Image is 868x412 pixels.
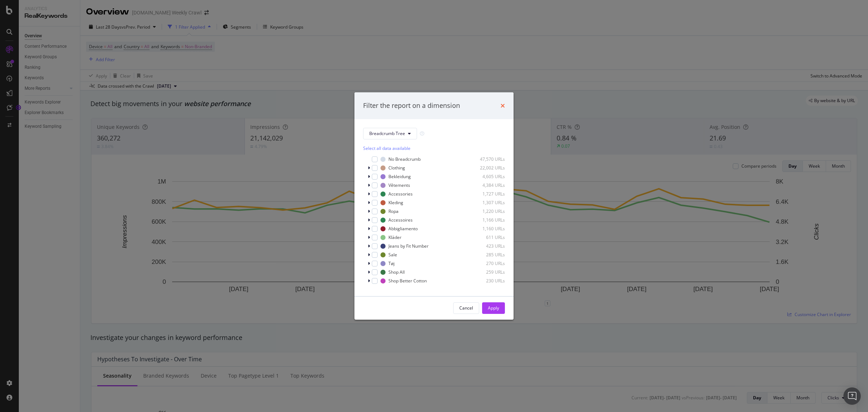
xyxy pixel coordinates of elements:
div: 1,166 URLs [469,217,505,223]
div: Select all data available [363,145,505,151]
div: 4,605 URLs [469,173,505,180]
div: Kläder [388,234,401,240]
div: 230 URLs [469,278,505,284]
div: 1,307 URLs [469,199,505,206]
div: Accessoires [388,217,413,223]
div: Jeans by Fit Number [388,243,429,249]
button: Breadcrumb Tree [363,128,417,139]
div: 4,384 URLs [469,182,505,188]
div: 22,002 URLs [469,165,505,171]
div: 1,220 URLs [469,208,505,214]
div: 1,727 URLs [469,191,505,197]
div: Bekleidung [388,173,411,180]
div: Ropa [388,208,399,214]
div: modal [354,92,514,320]
div: Shop Better Cotton [388,278,427,284]
div: 611 URLs [469,234,505,240]
div: Abbigliamento [388,226,418,232]
div: Accessories [388,191,413,197]
div: Cancel [459,305,473,311]
div: Sale [388,252,397,258]
button: Apply [482,302,505,314]
div: 285 URLs [469,252,505,258]
div: times [501,101,505,110]
div: Shop All [388,269,405,275]
div: Tøj [388,260,395,266]
div: Filter the report on a dimension [363,101,460,110]
div: 270 URLs [469,260,505,266]
div: 1,160 URLs [469,226,505,232]
div: 259 URLs [469,269,505,275]
div: Kleding [388,199,403,206]
div: Apply [488,305,499,311]
button: Cancel [453,302,479,314]
div: Open Intercom Messenger [843,387,861,405]
div: 423 URLs [469,243,505,249]
div: Vêtements [388,182,410,188]
div: 47,570 URLs [469,156,505,162]
span: Breadcrumb Tree [369,130,405,136]
div: Clothing [388,165,405,171]
div: No Breadcrumb [388,156,421,162]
